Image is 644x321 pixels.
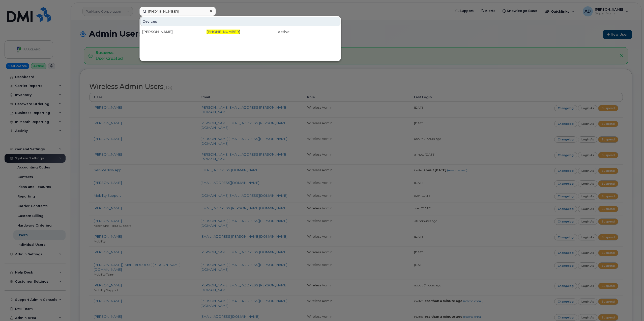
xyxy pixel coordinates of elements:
span: [PHONE_NUMBER] [207,30,240,34]
a: [PERSON_NAME][PHONE_NUMBER]active- [140,27,340,36]
div: Devices [140,17,340,26]
div: [PERSON_NAME] [142,29,191,34]
div: - [289,29,339,34]
div: active [240,29,289,34]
